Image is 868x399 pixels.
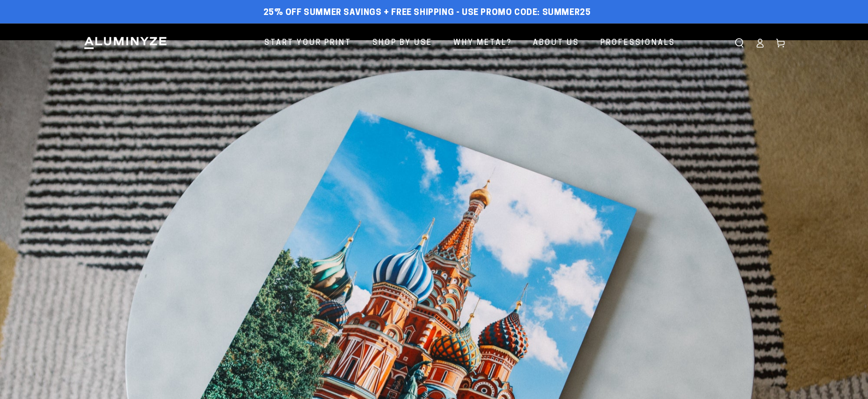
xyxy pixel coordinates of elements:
[729,33,750,53] summary: Search our site
[526,31,586,56] a: About Us
[593,31,682,56] a: Professionals
[365,31,439,56] a: Shop By Use
[257,31,358,56] a: Start Your Print
[264,36,351,50] span: Start Your Print
[446,31,519,56] a: Why Metal?
[533,36,579,50] span: About Us
[263,8,591,18] span: 25% off Summer Savings + Free Shipping - Use Promo Code: SUMMER25
[600,36,675,50] span: Professionals
[453,36,512,50] span: Why Metal?
[83,36,168,50] img: Aluminyze
[372,36,432,50] span: Shop By Use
